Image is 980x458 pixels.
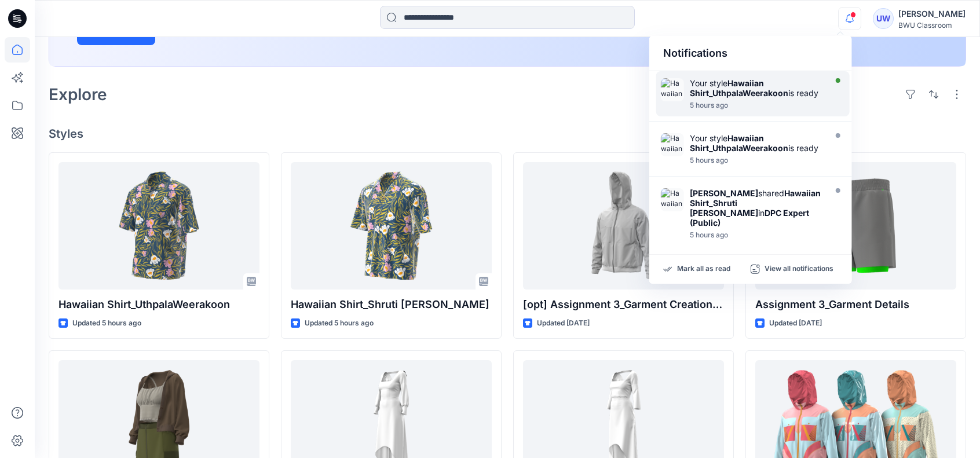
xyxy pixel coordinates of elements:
[690,208,809,228] strong: DPC Expert (Public)
[291,162,492,290] a: Hawaiian Shirt_Shruti Rathor
[898,7,966,21] div: [PERSON_NAME]
[58,162,259,290] a: Hawaiian Shirt_UthpalaWeerakoon
[755,296,956,313] p: Assignment 3_Garment Details
[690,188,823,228] div: shared in
[661,133,684,156] img: Hawaiian Shirt_UthpalaWeerakoon
[537,317,590,329] p: Updated [DATE]
[72,317,141,329] p: Updated 5 hours ago
[523,162,724,290] a: [opt] Assignment 3_Garment Creation Details
[661,78,684,101] img: Hawaiian Shirt_UthpalaWeerakoon
[690,188,821,218] strong: Hawaiian Shirt_Shruti [PERSON_NAME]
[305,317,374,329] p: Updated 5 hours ago
[690,231,823,239] div: Tuesday, September 23, 2025 11:23
[690,78,788,98] strong: Hawaiian Shirt_UthpalaWeerakoon
[690,133,788,153] strong: Hawaiian Shirt_UthpalaWeerakoon
[49,85,107,104] h2: Explore
[677,264,730,274] p: Mark all as read
[898,21,966,30] div: BWU Classroom
[755,162,956,290] a: Assignment 3_Garment Details
[649,36,852,71] div: Notifications
[690,133,823,153] div: Your style is ready
[765,264,833,274] p: View all notifications
[690,156,823,164] div: Tuesday, September 23, 2025 11:29
[769,317,822,329] p: Updated [DATE]
[523,296,724,313] p: [opt] Assignment 3_Garment Creation Details
[291,296,492,313] p: Hawaiian Shirt_Shruti [PERSON_NAME]
[661,188,684,211] img: Hawaiian Shirt_Shruti Rathor
[873,8,894,29] div: UW
[690,78,823,98] div: Your style is ready
[58,296,259,313] p: Hawaiian Shirt_UthpalaWeerakoon
[49,127,966,141] h4: Styles
[690,188,758,198] strong: [PERSON_NAME]
[690,101,823,109] div: Tuesday, September 23, 2025 11:36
